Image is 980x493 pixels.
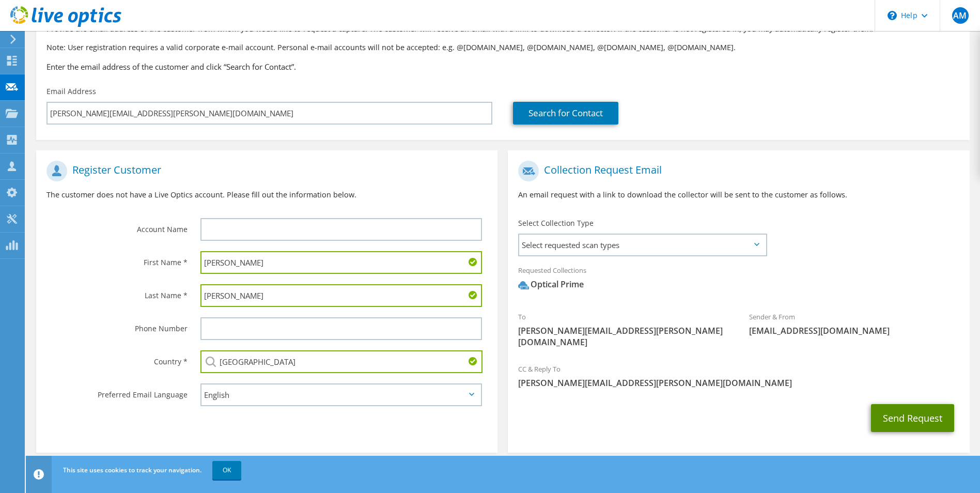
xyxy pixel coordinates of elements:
label: Email Address [46,86,96,97]
label: Select Collection Type [518,218,594,228]
button: Send Request [871,404,954,432]
svg: \n [888,11,897,20]
div: Requested Collections [508,259,969,301]
span: [PERSON_NAME][EMAIL_ADDRESS][PERSON_NAME][DOMAIN_NAME] [518,377,959,389]
span: Select requested scan types [519,235,765,255]
label: Country * [46,350,188,367]
div: Sender & From [739,306,970,342]
h1: Collection Request Email [518,161,954,181]
label: First Name * [46,251,188,268]
a: Search for Contact [513,102,618,125]
span: AM [952,7,969,24]
label: Preferred Email Language [46,383,188,400]
span: [PERSON_NAME][EMAIL_ADDRESS][PERSON_NAME][DOMAIN_NAME] [518,325,728,348]
a: OK [212,461,241,480]
label: Phone Number [46,317,188,334]
span: This site uses cookies to track your navigation. [63,466,201,474]
h1: Register Customer [46,161,482,181]
p: An email request with a link to download the collector will be sent to the customer as follows. [518,189,959,201]
label: Account Name [46,218,188,235]
label: Last Name * [46,284,188,301]
div: CC & Reply To [508,358,969,394]
p: Note: User registration requires a valid corporate e-mail account. Personal e-mail accounts will ... [46,42,959,53]
div: To [508,306,739,353]
p: The customer does not have a Live Optics account. Please fill out the information below. [46,189,487,201]
div: Optical Prime [518,279,584,290]
span: [EMAIL_ADDRESS][DOMAIN_NAME] [749,325,959,336]
h3: Enter the email address of the customer and click “Search for Contact”. [46,61,959,72]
